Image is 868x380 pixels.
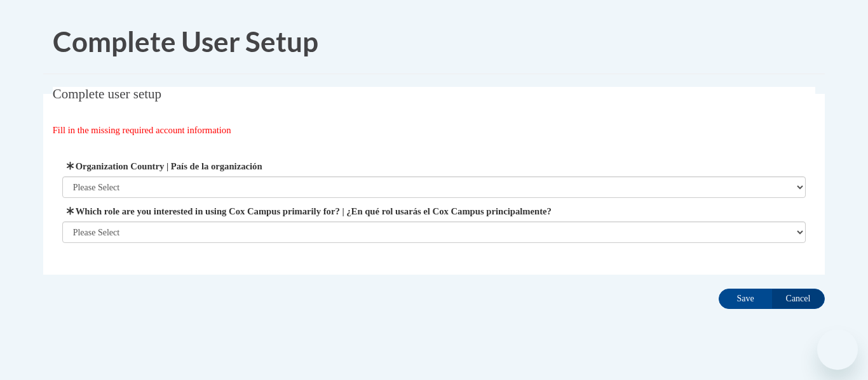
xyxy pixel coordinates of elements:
iframe: Button to launch messaging window [817,329,858,370]
span: Fill in the missing required account information [53,125,231,135]
span: Complete User Setup [53,25,318,58]
span: Complete user setup [53,86,161,102]
label: Which role are you interested in using Cox Campus primarily for? | ¿En qué rol usarás el Cox Camp... [62,204,806,218]
input: Save [719,289,772,309]
input: Cancel [771,289,825,309]
label: Organization Country | País de la organización [62,159,806,173]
